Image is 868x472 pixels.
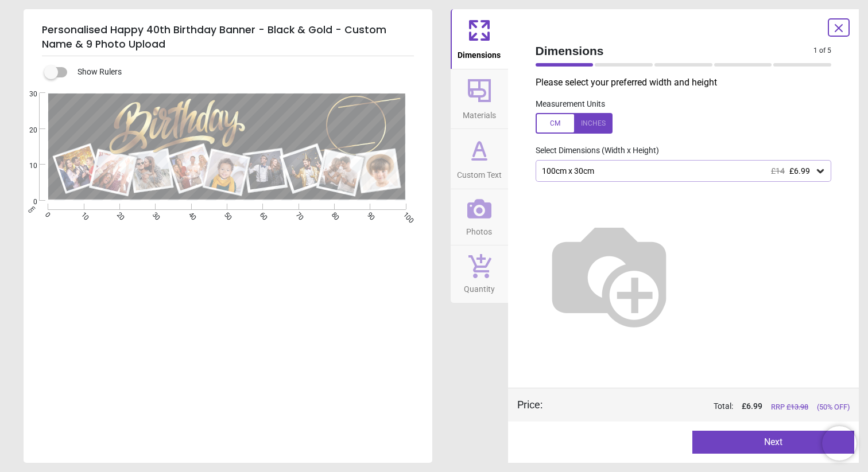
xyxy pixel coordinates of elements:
label: Measurement Units [536,99,605,110]
button: Dimensions [451,9,508,69]
span: (50% OFF) [817,402,850,412]
label: Select Dimensions (Width x Height) [526,145,659,157]
button: Next [692,431,854,454]
div: Total: [560,401,850,412]
button: Custom Text [451,129,508,189]
span: 20 [15,126,37,135]
span: 0 [15,197,37,207]
div: Show Rulers [51,65,432,79]
span: Materials [463,104,496,122]
p: Please select your preferred width and height [536,76,841,89]
div: Price : [517,397,542,412]
span: Photos [466,221,492,238]
span: 1 of 5 [813,46,831,56]
span: £ [742,401,762,412]
span: £ 13.98 [786,403,808,411]
span: 10 [15,161,37,171]
span: 6.99 [746,401,762,411]
span: £14 [771,166,785,175]
div: 100cm x 30cm [541,166,815,176]
span: Dimensions [536,42,814,59]
h5: Personalised Happy 40th Birthday Banner - Black & Gold - Custom Name & 9 Photo Upload [42,18,414,56]
span: Dimensions [458,44,501,61]
span: RRP [771,402,808,412]
img: Helper for size comparison [536,200,683,347]
button: Photos [451,189,508,245]
span: Quantity [464,278,495,295]
span: £6.99 [789,166,810,175]
span: Custom Text [457,164,502,181]
iframe: Brevo live chat [822,426,857,461]
button: Quantity [451,245,508,303]
span: 30 [15,89,37,99]
button: Materials [451,69,508,129]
